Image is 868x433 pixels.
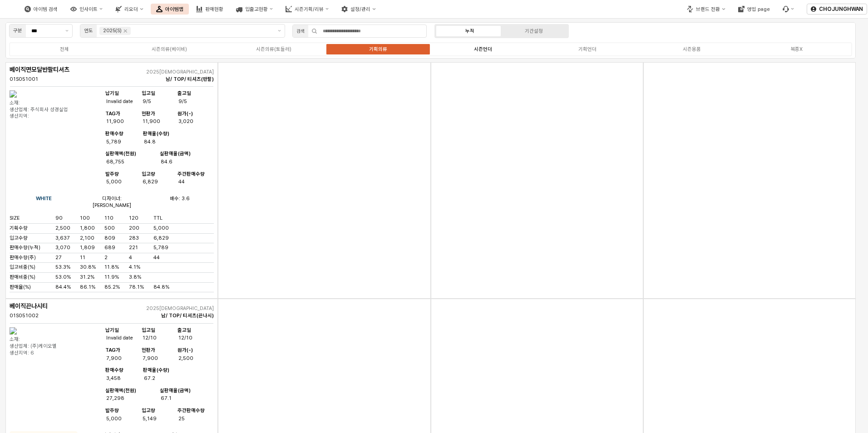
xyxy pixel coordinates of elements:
label: 전체 [12,45,117,53]
div: 누적 [465,28,474,34]
button: 입출고현황 [231,4,278,15]
label: 시즌의류(토들러) [222,45,326,53]
div: 리오더 [124,6,138,12]
div: 연도 [84,27,93,35]
label: 기획의류 [326,45,430,53]
div: 아이템 검색 [34,6,58,12]
div: 복종X [790,46,803,52]
div: 검색 [296,27,305,35]
label: 기획언더 [535,45,640,53]
button: 시즌기획/리뷰 [280,4,334,15]
div: 기획의류 [369,46,387,52]
button: CHOJUNGHWAN [807,4,867,15]
div: 입출고현황 [245,6,268,12]
div: 버그 제보 및 기능 개선 요청 [777,4,799,15]
div: 브랜드 전환 [696,6,720,12]
div: Remove 2025(S) [123,29,127,33]
button: 아이템맵 [151,4,189,15]
div: 2025(S) [103,27,122,35]
label: 시즌의류(베이비) [117,45,221,53]
div: 전체 [60,46,69,52]
p: CHOJUNGHWAN [819,5,863,13]
div: 시즌기획/리뷰 [295,6,324,12]
div: 인사이트 [79,6,98,12]
button: 영업 page [733,4,775,15]
label: 시즌언더 [431,45,535,53]
button: 리오더 [110,4,148,15]
div: 판매현황 [205,6,223,12]
div: 시즌의류(토들러) [256,46,291,52]
button: 판매현황 [191,4,229,15]
label: 기간설정 [502,27,566,35]
button: 제안 사항 표시 [62,25,72,37]
label: 시즌용품 [640,45,744,53]
div: 설정/관리 [350,6,370,12]
button: 브랜드 전환 [681,4,730,15]
div: 영업 page [747,6,770,12]
label: 누적 [438,27,502,35]
button: 제안 사항 표시 [274,25,285,37]
div: 아이템맵 [165,6,183,12]
button: 설정/관리 [336,4,381,15]
button: 인사이트 [65,4,108,15]
div: 시즌언더 [474,46,492,52]
button: 아이템 검색 [19,4,63,15]
div: 구분 [13,27,22,35]
div: 기획언더 [578,46,597,52]
div: 기간설정 [525,28,543,34]
div: 시즌용품 [683,46,701,52]
div: 시즌의류(베이비) [152,46,187,52]
label: 복종X [745,45,849,53]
